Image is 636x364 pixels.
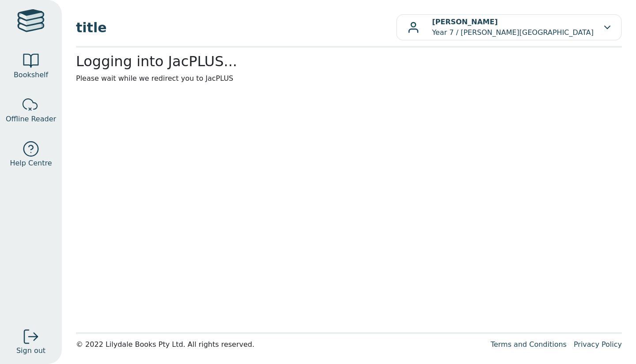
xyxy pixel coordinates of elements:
span: Offline Reader [6,114,56,124]
b: [PERSON_NAME] [432,18,498,26]
span: Sign out [16,345,45,356]
p: Please wait while we redirect you to JacPLUS [76,73,622,84]
span: title [76,18,396,38]
span: Bookshelf [14,70,48,80]
p: Year 7 / [PERSON_NAME][GEOGRAPHIC_DATA] [432,17,594,38]
div: © 2022 Lilydale Books Pty Ltd. All rights reserved. [76,339,484,350]
a: Privacy Policy [574,340,622,349]
a: Terms and Conditions [491,340,567,349]
span: Help Centre [10,158,52,169]
button: [PERSON_NAME]Year 7 / [PERSON_NAME][GEOGRAPHIC_DATA] [396,14,622,41]
h2: Logging into JacPLUS... [76,53,622,70]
